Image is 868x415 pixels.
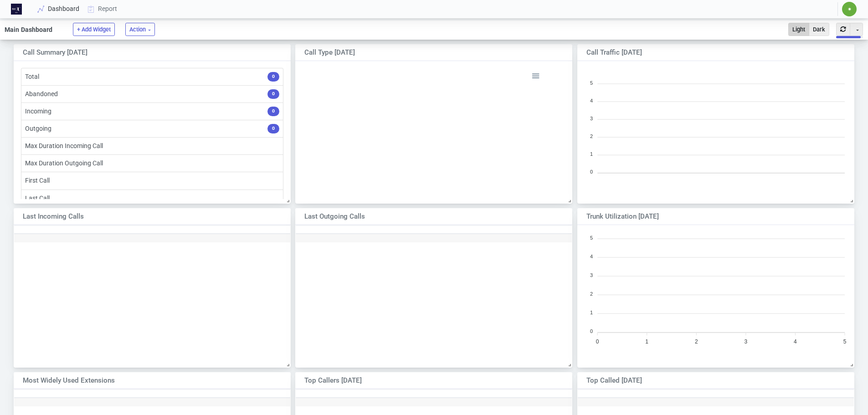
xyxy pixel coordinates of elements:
[11,4,22,15] img: Logo
[794,338,797,345] tspan: 4
[590,169,593,174] tspan: 0
[23,211,256,222] div: Last Incoming Calls
[23,47,256,58] div: Call Summary [DATE]
[590,133,593,138] tspan: 2
[304,211,537,222] div: Last Outgoing Calls
[23,375,256,386] div: Most Widely Used Extensions
[21,190,283,207] li: Last Call
[590,235,593,240] tspan: 5
[267,124,279,133] span: 0
[21,154,283,172] li: Max Duration Outgoing Call
[745,338,748,345] tspan: 3
[125,23,155,36] button: Action
[590,310,593,315] tspan: 1
[267,107,279,116] span: 0
[84,0,122,17] a: Report
[267,72,279,82] span: 0
[34,0,84,17] a: Dashboard
[590,80,593,85] tspan: 5
[847,6,852,12] span: ✷
[267,89,279,99] span: 0
[73,23,115,36] button: + Add Widget
[788,23,809,36] button: Light
[596,338,599,345] tspan: 0
[21,68,283,86] li: Total
[21,172,283,190] li: First Call
[590,291,593,296] tspan: 2
[809,23,829,36] button: Dark
[590,253,593,259] tspan: 4
[21,85,283,103] li: Abandoned
[590,97,593,103] tspan: 4
[695,338,698,345] tspan: 2
[590,151,593,157] tspan: 1
[590,328,593,334] tspan: 0
[586,211,819,222] div: Trunk Utilization [DATE]
[586,375,819,386] div: Top Called [DATE]
[586,47,819,58] div: Call Traffic [DATE]
[843,338,847,345] tspan: 5
[304,375,537,386] div: Top Callers [DATE]
[21,137,283,155] li: Max Duration Incoming Call
[531,71,539,78] div: Menu
[645,338,648,345] tspan: 1
[590,115,593,121] tspan: 3
[590,272,593,277] tspan: 3
[21,102,283,120] li: Incoming
[842,1,857,17] button: ✷
[21,120,283,138] li: Outgoing
[304,47,537,58] div: Call Type [DATE]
